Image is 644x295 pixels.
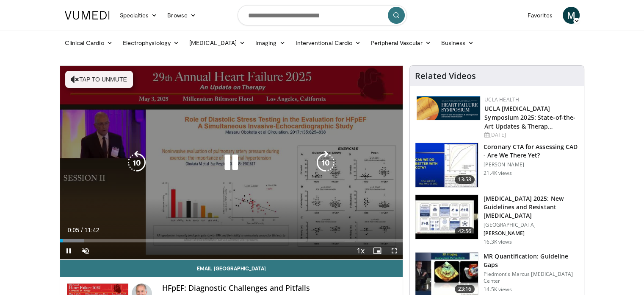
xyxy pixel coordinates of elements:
p: [PERSON_NAME] [484,230,579,237]
h3: MR Quantification: Guideline Gaps [484,252,579,269]
h3: [MEDICAL_DATA] 2025: New Guidelines and Resistant [MEDICAL_DATA] [484,194,579,220]
a: Business [436,34,479,51]
a: Imaging [250,34,290,51]
a: [MEDICAL_DATA] [184,34,250,51]
p: 14.5K views [484,286,511,293]
button: Pause [60,242,77,259]
img: VuMedi Logo [65,11,110,20]
span: 0:05 [68,227,79,233]
span: / [81,227,83,233]
p: [GEOGRAPHIC_DATA] [484,222,579,228]
p: 16.3K views [484,239,511,245]
button: Unmute [77,242,94,259]
img: 34b2b9a4-89e5-4b8c-b553-8a638b61a706.150x105_q85_crop-smart_upscale.jpg [415,143,478,187]
video-js: Video Player [60,66,403,260]
h3: Coronary CTA for Assessing CAD - Are We There Yet? [484,143,579,160]
a: Browse [162,7,201,24]
span: 23:16 [455,285,475,293]
input: Search topics, interventions [238,5,407,25]
a: Email [GEOGRAPHIC_DATA] [60,260,403,277]
span: 11:42 [84,227,99,233]
a: Interventional Cardio [290,34,366,51]
a: M [563,7,580,24]
p: Piedmont's Marcus [MEDICAL_DATA] Center [484,271,579,284]
a: Clinical Cardio [60,34,118,51]
a: UCLA [MEDICAL_DATA] Symposium 2025: State-of-the-Art Updates & Therap… [484,104,575,130]
span: 42:56 [455,227,475,236]
button: Tap to unmute [65,71,133,88]
a: Peripheral Vascular [366,34,436,51]
img: 0682476d-9aca-4ba2-9755-3b180e8401f5.png.150x105_q85_autocrop_double_scale_upscale_version-0.2.png [417,96,480,120]
a: 42:56 [MEDICAL_DATA] 2025: New Guidelines and Resistant [MEDICAL_DATA] [GEOGRAPHIC_DATA] [PERSON_... [415,194,579,245]
div: [DATE] [484,131,577,139]
a: Electrophysiology [118,34,184,51]
button: Playback Rate [352,242,369,259]
p: [PERSON_NAME] [484,161,579,168]
span: 13:58 [455,175,475,184]
p: 21.4K views [484,170,511,177]
a: Specialties [115,7,163,24]
img: 280bcb39-0f4e-42eb-9c44-b41b9262a277.150x105_q85_crop-smart_upscale.jpg [415,195,478,239]
a: 13:58 Coronary CTA for Assessing CAD - Are We There Yet? [PERSON_NAME] 21.4K views [415,143,579,188]
button: Enable picture-in-picture mode [369,242,386,259]
h4: HFpEF: Diagnostic Challenges and Pitfalls [162,284,396,293]
a: UCLA Health [484,96,519,103]
a: Favorites [522,7,558,24]
button: Fullscreen [386,242,403,259]
div: Progress Bar [60,239,403,242]
h4: Related Videos [415,71,476,81]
